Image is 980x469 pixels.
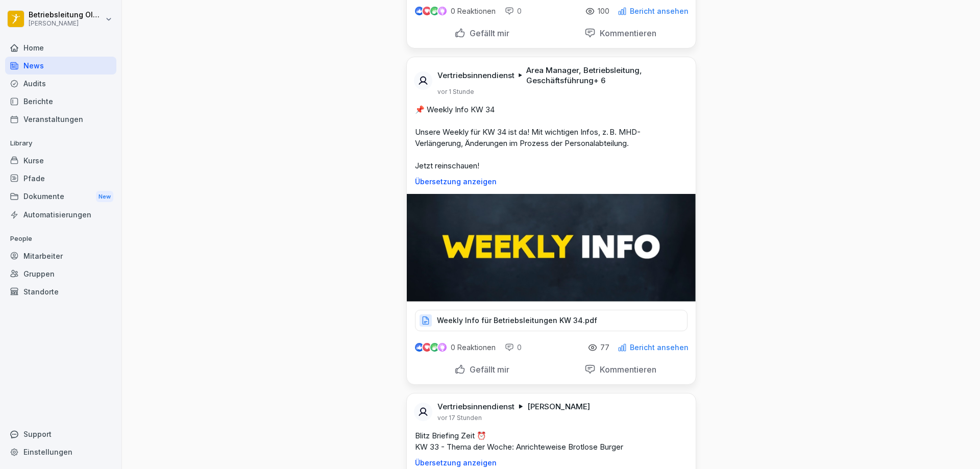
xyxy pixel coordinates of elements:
p: Library [5,135,116,152]
a: Home [5,39,116,57]
p: vor 17 Stunden [437,414,482,422]
a: Standorte [5,283,116,301]
p: 77 [600,343,609,352]
img: inspiring [438,7,447,16]
p: Weekly Info für Betriebsleitungen KW 34.pdf [437,315,597,326]
a: Weekly Info für Betriebsleitungen KW 34.pdf [415,318,688,329]
p: Blitz Briefing Zeit ⏰ KW 33 - Thema der Woche: Anrichteweise Brotlose Burger [415,430,688,453]
a: Mitarbeiter [5,247,116,265]
p: 0 Reaktionen [451,7,496,15]
a: Einstellungen [5,443,116,461]
img: fswcnxrue12biqlxe17wjdiw.png [407,194,696,302]
p: [PERSON_NAME] [527,402,590,412]
p: Kommentieren [596,364,656,375]
p: Betriebsleitung Oldenburg [29,11,103,19]
p: [PERSON_NAME] [29,20,103,27]
div: 0 [505,342,522,353]
p: Area Manager, Betriebsleitung, Geschäftsführung + 6 [526,65,683,86]
p: Übersetzung anzeigen [415,459,688,467]
p: 0 Reaktionen [451,343,496,352]
img: like [415,7,423,15]
a: DokumenteNew [5,187,116,206]
p: Gefällt mir [465,364,509,375]
p: Übersetzung anzeigen [415,178,688,186]
p: Vertriebsinnendienst [437,70,514,81]
img: like [415,343,423,352]
img: inspiring [438,343,447,352]
p: Bericht ansehen [630,343,689,352]
a: Berichte [5,92,116,110]
p: Bericht ansehen [630,7,689,15]
img: celebrate [430,7,439,15]
a: Pfade [5,169,116,187]
img: love [423,7,431,15]
a: Veranstaltungen [5,110,116,128]
p: Kommentieren [596,28,656,38]
p: People [5,231,116,247]
a: Kurse [5,152,116,169]
div: New [96,191,113,203]
p: Gefällt mir [465,28,509,38]
p: 📌 Weekly Info KW 34 Unsere Weekly für KW 34 ist da! Mit wichtigen Infos, z. B. MHD-Verlängerung, ... [415,104,688,171]
img: celebrate [430,343,439,352]
div: 0 [505,6,522,16]
div: Support [5,425,116,443]
img: love [423,343,431,351]
p: Vertriebsinnendienst [437,402,514,412]
p: vor 1 Stunde [437,88,474,96]
p: 100 [598,7,609,15]
a: News [5,57,116,75]
a: Audits [5,75,116,92]
a: Automatisierungen [5,206,116,224]
div: Dokumente [5,187,116,206]
a: Gruppen [5,265,116,283]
